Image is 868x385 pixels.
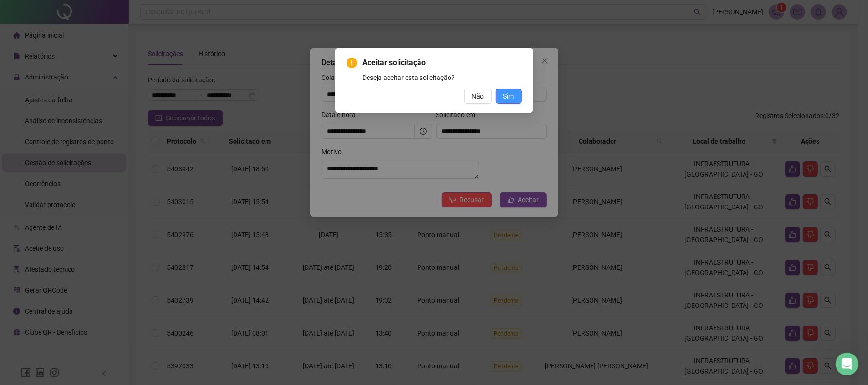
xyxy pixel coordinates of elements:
iframe: Intercom live chat [836,353,858,375]
div: Deseja aceitar esta solicitação? [363,72,522,83]
button: Não [464,89,492,104]
span: exclamation-circle [347,58,357,68]
span: Sim [503,91,514,101]
span: Não [472,91,484,101]
span: Aceitar solicitação [363,57,522,69]
button: Sim [496,89,522,104]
